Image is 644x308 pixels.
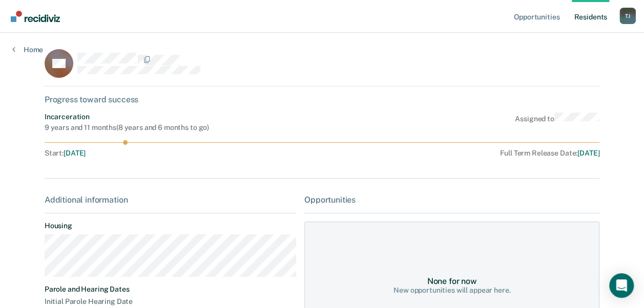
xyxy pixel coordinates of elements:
div: New opportunities will appear here. [393,286,510,295]
span: [DATE] [577,149,599,157]
div: Full Term Release Date : [295,149,599,158]
span: [DATE] [64,149,86,157]
div: 9 years and 11 months ( 8 years and 6 months to go ) [45,123,209,132]
dt: Parole and Hearing Dates [45,285,296,294]
div: None for now [427,276,477,286]
dt: Initial Parole Hearing Date [45,297,296,306]
div: Start : [45,149,291,158]
div: T J [619,8,636,24]
img: Recidiviz [11,11,60,22]
div: Progress toward success [45,95,599,104]
div: Opportunities [304,195,599,205]
dt: Housing [45,222,296,230]
button: Profile dropdown button [619,8,636,24]
div: Assigned to [515,113,599,132]
div: Open Intercom Messenger [609,273,634,298]
div: Incarceration [45,113,209,121]
div: Additional information [45,195,296,205]
a: Home [12,45,43,54]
